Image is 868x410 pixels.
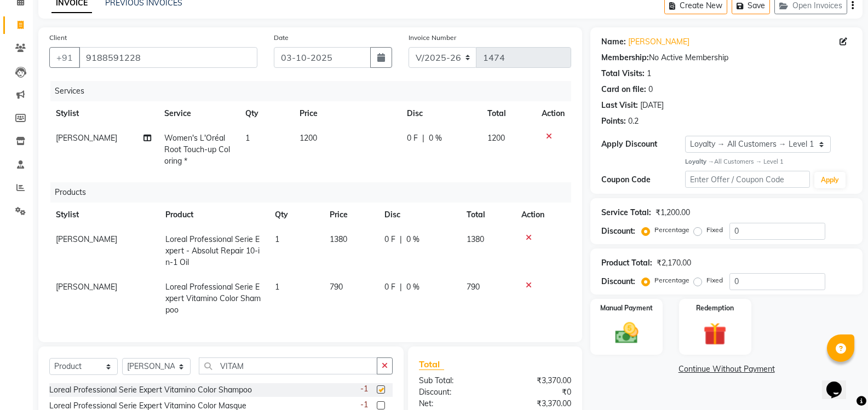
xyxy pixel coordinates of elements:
div: ₹1,200.00 [656,207,690,218]
span: 0 % [429,132,442,144]
span: 0 F [384,281,395,293]
label: Percentage [654,225,689,235]
span: 0 F [384,234,395,245]
button: +91 [49,47,80,68]
div: Coupon Code [601,174,685,186]
div: Last Visit: [601,100,638,111]
div: Total Visits: [601,68,645,79]
iframe: chat widget [822,366,857,399]
div: Discount: [601,276,635,287]
div: 0.2 [628,116,639,127]
a: [PERSON_NAME] [628,36,689,48]
span: 1 [275,282,279,292]
span: Women's L'Oréal Root Touch-up Coloring * [164,133,230,166]
label: Manual Payment [600,303,653,313]
span: 1380 [467,234,484,244]
div: Products [50,182,579,203]
button: Apply [814,172,846,188]
th: Disc [378,203,460,227]
th: Qty [239,101,293,126]
label: Client [49,33,67,43]
strong: Loyalty → [685,158,714,165]
th: Action [535,101,571,126]
div: ₹3,370.00 [495,398,579,409]
span: [PERSON_NAME] [56,133,117,143]
a: Continue Without Payment [593,363,860,375]
th: Action [515,203,571,227]
th: Price [323,203,378,227]
th: Price [293,101,400,126]
div: Product Total: [601,257,652,269]
div: 1 [647,68,651,79]
div: ₹0 [495,386,579,398]
span: 0 % [406,234,419,245]
span: 790 [467,282,480,292]
span: [PERSON_NAME] [56,282,117,292]
div: Membership: [601,52,649,63]
th: Total [460,203,515,227]
div: No Active Membership [601,52,852,63]
span: [PERSON_NAME] [56,234,117,244]
label: Fixed [706,275,723,285]
span: Loreal Professional Serie Expert Vitamino Color Shampoo [165,282,261,315]
span: 0 F [407,132,418,144]
th: Stylist [49,203,159,227]
span: 1200 [487,133,505,143]
div: Services [50,81,579,101]
th: Disc [400,101,481,126]
th: Qty [268,203,323,227]
span: 1 [275,234,279,244]
div: Discount: [411,386,495,398]
div: Discount: [601,226,635,237]
th: Product [159,203,268,227]
input: Search or Scan [199,357,377,374]
span: 1380 [330,234,347,244]
span: 1200 [300,133,317,143]
input: Enter Offer / Coupon Code [685,171,810,188]
span: | [400,281,402,293]
span: | [400,234,402,245]
div: 0 [648,84,653,95]
label: Fixed [706,225,723,235]
th: Service [158,101,239,126]
div: Card on file: [601,84,646,95]
div: All Customers → Level 1 [685,157,852,166]
label: Date [274,33,289,43]
span: | [422,132,424,144]
label: Redemption [696,303,734,313]
th: Total [481,101,535,126]
img: _cash.svg [608,320,646,347]
div: Points: [601,116,626,127]
label: Percentage [654,275,689,285]
div: Name: [601,36,626,48]
span: 0 % [406,281,419,293]
label: Invoice Number [409,33,456,43]
div: ₹2,170.00 [657,257,691,269]
div: [DATE] [640,100,664,111]
span: -1 [360,383,368,395]
div: Service Total: [601,207,651,218]
div: Apply Discount [601,138,685,150]
div: Sub Total: [411,375,495,386]
img: _gift.svg [696,320,734,349]
th: Stylist [49,101,158,126]
span: 1 [245,133,250,143]
span: Loreal Professional Serie Expert - Absolut Repair 10-in-1 Oil [165,234,260,267]
div: ₹3,370.00 [495,375,579,386]
span: Total [419,359,444,370]
span: 790 [330,282,343,292]
input: Search by Name/Mobile/Email/Code [79,47,257,68]
div: Net: [411,398,495,409]
div: Loreal Professional Serie Expert Vitamino Color Shampoo [49,384,252,396]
